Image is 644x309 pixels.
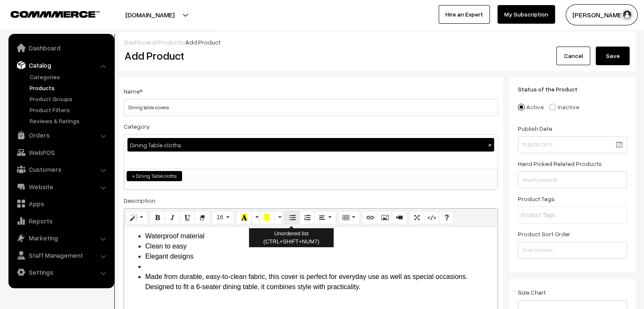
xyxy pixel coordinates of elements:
a: Marketing [11,230,111,246]
button: More Color [251,211,260,224]
span: 16 [216,214,223,221]
label: Active [518,102,544,111]
img: logo_orange.svg [14,14,20,20]
a: Categories [28,72,111,81]
button: Video [392,211,407,224]
button: Underline (CTRL+U) [180,211,195,224]
span: Status of the Product [518,86,588,93]
button: Background Color [259,211,274,224]
label: Size Chart [518,288,546,297]
label: Product Sort Order [518,229,570,238]
span: × [132,172,135,180]
label: Description [124,196,155,205]
img: website_grey.svg [14,22,20,29]
a: Apps [11,196,111,211]
li: Made from durable, easy-to-clean fabric, this cover is perfect for everyday use as well as specia... [145,272,493,292]
li: Waterproof material [145,231,493,241]
span: Add Product [185,39,221,46]
div: Keywords by Traffic [94,50,143,55]
label: Category [124,122,150,131]
input: Publish Date [518,136,627,153]
label: Publish Date [518,124,552,133]
button: Picture [377,211,392,224]
div: v 4.0.25 [24,14,41,20]
div: Unordered list (CTRL+SHIFT+NUM7) [249,228,334,247]
li: Clean to easy [145,241,493,251]
button: Table [338,211,360,224]
label: Inactive [549,102,579,111]
li: Elegant designs [145,251,493,262]
a: Products [28,83,111,92]
a: Settings [11,265,111,280]
a: Website [11,179,111,194]
input: Product Tags [520,211,594,220]
label: Hand Picked Related Products [518,159,602,168]
a: Orders [11,127,111,143]
a: My Subscription [498,5,555,24]
button: Bold (CTRL+B) [150,211,165,224]
label: Name [124,87,143,96]
button: Code View [424,211,439,224]
a: Dashboard [11,40,111,55]
button: Ordered list (CTRL+SHIFT+NUM8) [299,211,315,224]
a: Product Groups [28,94,111,103]
button: Link (CTRL+K) [362,211,377,224]
a: Catalog [11,58,111,73]
a: Customers [11,162,111,177]
a: Reports [11,213,111,229]
button: Help [439,211,454,224]
a: Hire an Expert [439,5,490,24]
button: Style [126,211,148,224]
button: Unordered list (CTRL+SHIFT+NUM7) [285,211,300,224]
input: Name [124,99,498,116]
a: Staff Management [11,248,111,263]
button: Save [596,47,630,65]
li: Dining Table cloths [127,171,182,181]
button: [PERSON_NAME]… [566,4,638,25]
a: WebPOS [11,145,111,160]
a: Dashboard [124,39,155,46]
img: tab_keywords_by_traffic_grey.svg [84,49,91,56]
button: Recent Color [236,211,252,224]
a: Reviews & Ratings [28,116,111,125]
h2: Add Product [124,49,500,62]
input: Search products [518,171,627,188]
button: Remove Font Style (CTRL+\) [194,211,210,224]
div: Dining Table cloths [127,138,494,152]
button: More Color [274,211,282,224]
button: Font Size [212,211,234,224]
a: Products [158,39,184,46]
a: Cancel [556,47,590,65]
label: Product Tags [518,194,555,203]
a: COMMMERCE [11,8,85,19]
img: COMMMERCE [11,11,100,17]
a: Product Filters [28,105,111,114]
button: × [486,141,494,149]
img: user [621,8,633,21]
img: tab_domain_overview_orange.svg [23,49,30,56]
div: / / [124,38,630,47]
button: [DOMAIN_NAME] [96,4,204,25]
button: Italic (CTRL+I) [165,211,180,224]
div: Domain: [DOMAIN_NAME] [22,22,93,29]
div: Domain Overview [32,50,76,55]
input: Enter Number [518,242,627,259]
button: Full Screen [409,211,424,224]
button: Paragraph [314,211,336,224]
